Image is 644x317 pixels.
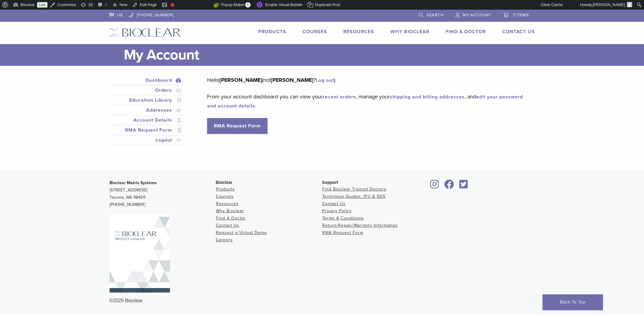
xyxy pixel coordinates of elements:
a: Resources [216,201,239,206]
a: Find A Doctor [446,29,486,35]
span: 3 items [513,13,529,18]
a: RMA Request Form [207,118,268,134]
a: Back To Top [543,294,603,310]
a: Live [37,2,47,8]
a: Privacy Policy [322,208,352,213]
a: Orders [111,87,182,94]
a: Contact Us [502,29,535,35]
a: Why Bioclear [390,29,429,35]
a: Find Bioclear Trained Doctors [322,187,386,192]
a: Dashboard [111,77,182,84]
img: Views over 48 hours. Click for more Jetpack Stats. [180,2,213,9]
a: Why Bioclear [216,208,244,213]
a: Search [419,10,444,19]
p: Hello (not ? ) [207,75,526,85]
a: Courses [216,194,234,199]
p: From your account dashboard you can view your , manage your , and . [207,92,526,110]
div: Focus keyphrase not set [171,3,174,7]
a: shipping and billing addresses [390,94,465,100]
a: Request a Virtual Demo [216,230,267,235]
a: Find A Doctor [216,216,246,221]
a: Terms & Conditions [322,216,364,221]
a: Bioclear [442,183,456,189]
img: Bioclear [110,214,170,293]
a: Log out [316,77,334,83]
a: Logout [111,136,182,144]
a: Products [216,187,235,192]
h1: My Account [124,44,535,66]
a: Courses [303,29,327,35]
img: Bioclear [109,28,181,37]
p: [STREET_ADDRESS] Tacoma, WA 98409 [PHONE_NUMBER] [110,179,216,208]
span: Bioclear [216,180,232,185]
a: Account Details [111,117,182,124]
a: Technique Guides, IFU & SDS [322,194,386,199]
strong: [PERSON_NAME] [219,77,262,83]
div: ©2025 Bioclear [110,297,535,304]
a: US [109,10,123,19]
a: recent orders [323,94,356,100]
span: Search [427,13,444,18]
span: Support [322,180,338,185]
a: RMA Request Form [111,126,182,134]
a: Products [258,29,286,35]
a: Bioclear [428,183,441,189]
a: Contact Us [322,201,346,206]
a: [PHONE_NUMBER] [129,10,174,19]
a: 3 items [503,10,529,19]
span: [PERSON_NAME] [593,2,625,7]
span: 1 [245,2,251,8]
a: Addresses [111,107,182,114]
a: Education Library [111,97,182,104]
a: RMA Request Form [322,230,364,235]
a: Contact Us [216,223,239,228]
a: Bioclear [457,183,470,189]
a: Careers [216,237,233,242]
a: My Account [456,10,491,19]
strong: Bioclear Matrix Systems [110,180,157,185]
nav: Account pages [109,75,183,152]
a: Return/Repair/Warranty Information [322,223,398,228]
span: My Account [463,13,491,18]
a: Resources [343,29,374,35]
strong: [PERSON_NAME] [271,77,313,83]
